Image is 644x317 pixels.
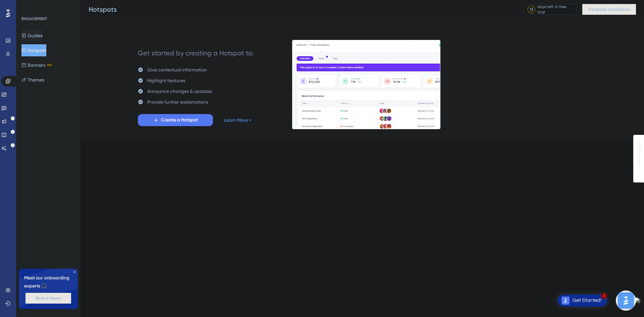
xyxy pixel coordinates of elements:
span: Meet our onboarding experts 🎧 [24,274,72,290]
div: ENGAGEMENT [21,16,47,21]
div: 1 [601,293,607,299]
div: 13 [530,7,533,12]
button: Create a Hotspot [138,114,213,126]
button: Complete Installation [582,4,636,15]
div: days left in free trial [537,4,575,15]
a: Learn More > [224,116,251,124]
button: Hotspots [21,44,46,56]
div: Open Get Started! checklist, remaining modules: 1 [557,295,607,307]
div: Get started by creating a Hotspot to: [138,48,254,58]
div: BETA [47,63,53,67]
img: a956fa7fe1407719453ceabf94e6a685.gif [292,40,440,129]
span: Need Help? [16,2,42,10]
button: Guides [21,30,43,42]
span: Book a Demo [36,296,61,301]
div: Provide further explanations [147,98,208,106]
div: Get Started! [572,297,602,304]
div: Hotspots [89,5,506,14]
button: Book a Demo [25,293,71,304]
button: Themes [21,74,44,86]
span: Complete Installation [588,7,630,12]
span: Create a Hotspot [161,116,198,124]
iframe: UserGuiding AI Assistant Launcher [616,290,636,311]
img: launcher-image-alternative-text [561,297,570,305]
div: Announce changes & updates [147,87,212,95]
div: Give contextual information [147,66,207,74]
button: BannersBETA [21,59,53,71]
div: Highlight features [147,76,185,85]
